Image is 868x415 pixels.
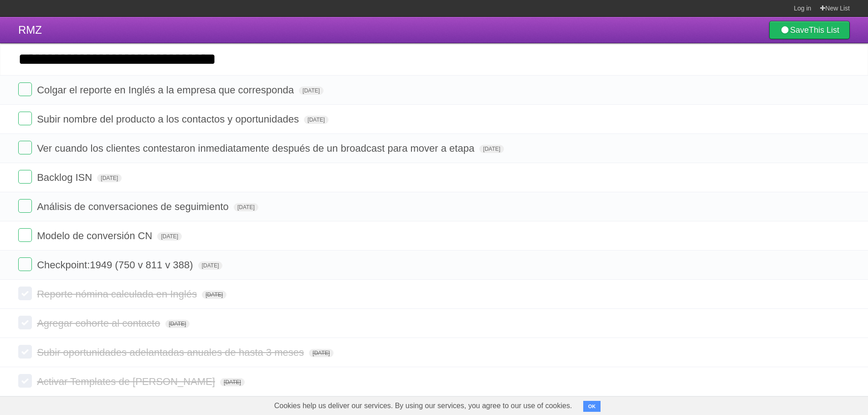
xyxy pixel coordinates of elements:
span: RMZ [18,24,42,36]
span: Colgar el reporte en Inglés a la empresa que corresponda [37,84,296,96]
label: Done [18,228,32,242]
a: SaveThis List [769,21,850,39]
span: Subir oportunidades adelantadas anuales de hasta 3 meses [37,347,306,358]
span: Ver cuando los clientes contestaron inmediatamente después de un broadcast para mover a etapa [37,143,477,154]
span: Reporte nómina calculada en Inglés [37,288,199,300]
label: Done [18,170,32,184]
label: Done [18,345,32,359]
label: Done [18,82,32,96]
label: Done [18,257,32,271]
label: Done [18,141,32,154]
span: [DATE] [304,116,329,124]
span: [DATE] [157,232,182,241]
span: [DATE] [479,145,504,153]
span: Análisis de conversaciones de seguimiento [37,201,231,212]
label: Done [18,112,32,125]
label: Done [18,287,32,300]
b: This List [809,26,839,35]
span: Agregar cohorte al contacto [37,318,162,329]
label: Done [18,199,32,213]
span: [DATE] [198,261,223,270]
button: OK [583,401,601,412]
span: [DATE] [299,87,324,95]
span: Activar Templates de [PERSON_NAME] [37,376,217,387]
span: [DATE] [220,378,245,386]
span: Modelo de conversión CN [37,230,154,241]
label: Done [18,316,32,329]
span: [DATE] [97,174,122,182]
span: Subir nombre del producto a los contactos y oportunidades [37,113,301,125]
span: Backlog ISN [37,172,94,183]
span: [DATE] [165,320,190,328]
span: Checkpoint:1949 (750 v 811 v 388) [37,259,195,271]
span: [DATE] [234,203,258,211]
span: Cookies help us deliver our services. By using our services, you agree to our use of cookies. [265,397,581,415]
span: [DATE] [202,291,226,299]
label: Done [18,374,32,388]
span: [DATE] [309,349,334,357]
